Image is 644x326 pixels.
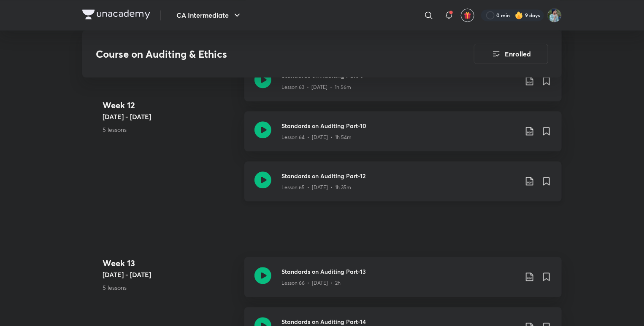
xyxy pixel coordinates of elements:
button: Enrolled [474,44,548,64]
a: Company Logo [82,9,150,21]
h3: Standards on Auditing Part-13 [281,267,518,276]
p: 5 lessons [103,125,238,134]
h4: Week 12 [103,99,238,112]
button: avatar [461,8,474,22]
a: Standards on Auditing Part-12Lesson 65 • [DATE] • 1h 35m [244,161,562,211]
img: Company Logo [82,9,150,19]
a: Standards on Auditing Part-9Lesson 63 • [DATE] • 1h 56m [244,61,562,111]
img: avatar [464,11,471,19]
a: Standards on Auditing Part-10Lesson 64 • [DATE] • 1h 54m [244,111,562,161]
h4: Week 13 [103,257,238,270]
h3: Standards on Auditing Part-14 [281,317,518,326]
img: streak [515,11,523,19]
img: Santosh Kumar Thakur [547,8,562,22]
p: Lesson 65 • [DATE] • 1h 35m [281,184,351,191]
h5: [DATE] - [DATE] [103,270,238,280]
h3: Standards on Auditing Part-10 [281,121,518,130]
p: Lesson 64 • [DATE] • 1h 54m [281,134,352,141]
button: CA Intermediate [171,7,247,24]
p: 5 lessons [103,283,238,292]
a: Standards on Auditing Part-13Lesson 66 • [DATE] • 2h [244,257,562,307]
h3: Course on Auditing & Ethics [96,48,426,60]
p: Lesson 63 • [DATE] • 1h 56m [281,83,351,91]
h5: [DATE] - [DATE] [103,112,238,122]
h3: Standards on Auditing Part-12 [281,171,518,180]
p: Lesson 66 • [DATE] • 2h [281,279,341,287]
